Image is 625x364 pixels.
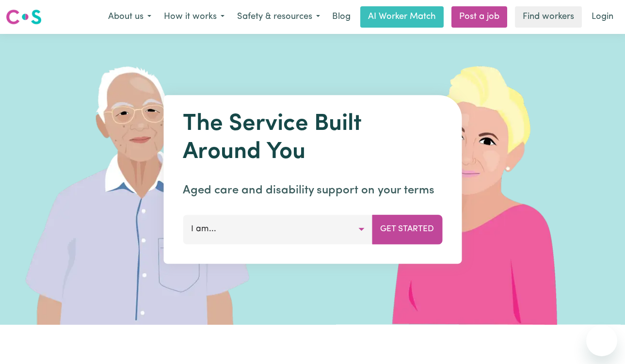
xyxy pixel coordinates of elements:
[360,6,444,28] a: AI Worker Match
[586,6,619,28] a: Login
[372,215,442,244] button: Get Started
[515,6,582,28] a: Find workers
[231,7,326,27] button: Safety & resources
[183,111,442,166] h1: The Service Built Around You
[6,6,42,28] a: Careseekers logo
[183,182,442,199] p: Aged care and disability support on your terms
[326,6,356,28] a: Blog
[451,6,507,28] a: Post a job
[586,325,617,356] iframe: メッセージングウィンドウを開くボタン
[6,8,42,26] img: Careseekers logo
[102,7,158,27] button: About us
[183,215,372,244] button: I am...
[158,7,231,27] button: How it works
